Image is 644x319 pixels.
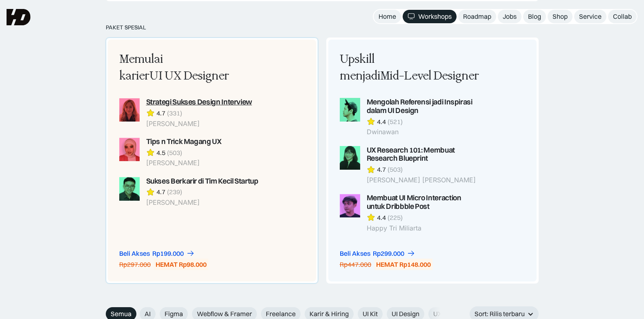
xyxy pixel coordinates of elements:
div: Home [379,12,396,21]
div: Collab [613,12,632,21]
span: Webflow & Framer [197,310,252,318]
div: UX Research 101: Membuat Research Blueprint [367,146,480,163]
span: Karir & Hiring [310,310,349,318]
div: Mengolah Referensi jadi Inspirasi dalam UI Design [367,98,480,115]
a: Membuat UI Micro Interaction untuk Dribbble Post4.4(225)Happy Tri Miliarta [340,194,480,232]
a: Jobs [498,10,521,23]
div: 4.7 [377,165,386,174]
div: (225) [388,213,403,222]
div: Rp297.000 [119,260,151,269]
div: Sukses Berkarir di Tim Kecil Startup [146,177,258,186]
a: Beli AksesRp199.000 [119,249,195,258]
div: [PERSON_NAME] [146,120,252,128]
div: [PERSON_NAME] [PERSON_NAME] [367,176,480,184]
a: Home [374,10,401,23]
div: Sort: Rilis terbaru [475,310,525,318]
div: [PERSON_NAME] [146,199,258,206]
div: Rp447.000 [340,260,371,269]
div: Happy Tri Miliarta [367,224,480,232]
div: (503) [167,148,182,157]
div: Upskill menjadi [340,51,480,85]
a: Strategi Sukses Design Interview4.7(331)[PERSON_NAME] [119,98,260,128]
div: Rp299.000 [373,249,404,258]
span: Figma [165,310,183,318]
a: Service [574,10,606,23]
div: (521) [388,117,403,126]
div: Memulai karier [119,51,260,85]
div: HEMAT Rp148.000 [376,260,431,269]
a: Blog [523,10,546,23]
div: (239) [167,188,182,196]
div: Beli Akses [340,249,370,258]
div: 4.4 [377,117,386,126]
div: Dwinawan [367,128,480,136]
div: Jobs [503,12,517,21]
div: 4.7 [156,188,165,196]
div: Beli Akses [119,249,150,258]
span: UI Design [392,310,419,318]
a: Shop [548,10,573,23]
div: 4.5 [156,148,165,157]
div: Shop [553,12,568,21]
div: Service [579,12,602,21]
div: Roadmap [463,12,491,21]
div: Workshops [418,12,452,21]
span: UX Design [433,310,464,318]
div: 4.7 [156,109,165,117]
div: Tips n Trick Magang UX [146,137,222,146]
div: (331) [167,109,182,117]
div: [PERSON_NAME] [146,159,222,167]
div: Strategi Sukses Design Interview [146,98,252,106]
span: AI [145,310,151,318]
span: Freelance [266,310,296,318]
span: UI Kit [363,310,378,318]
a: Workshops [403,10,457,23]
a: Roadmap [458,10,496,23]
span: Mid-Level Designer [380,69,479,83]
span: Semua [111,310,131,318]
a: Tips n Trick Magang UX4.5(503)[PERSON_NAME] [119,137,260,167]
a: Mengolah Referensi jadi Inspirasi dalam UI Design4.4(521)Dwinawan [340,98,480,136]
div: (503) [388,165,403,174]
div: HEMAT Rp98.000 [156,260,207,269]
a: Beli AksesRp299.000 [340,249,415,258]
a: Sukses Berkarir di Tim Kecil Startup4.7(239)[PERSON_NAME] [119,177,260,207]
div: Membuat UI Micro Interaction untuk Dribbble Post [367,194,480,211]
a: Collab [608,10,637,23]
div: Rp199.000 [152,249,184,258]
div: Blog [528,12,541,21]
div: 4.4 [377,213,386,222]
div: PAKET SPESIAL [106,24,539,31]
a: UX Research 101: Membuat Research Blueprint4.7(503)[PERSON_NAME] [PERSON_NAME] [340,146,480,184]
span: UI UX Designer [149,69,229,83]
